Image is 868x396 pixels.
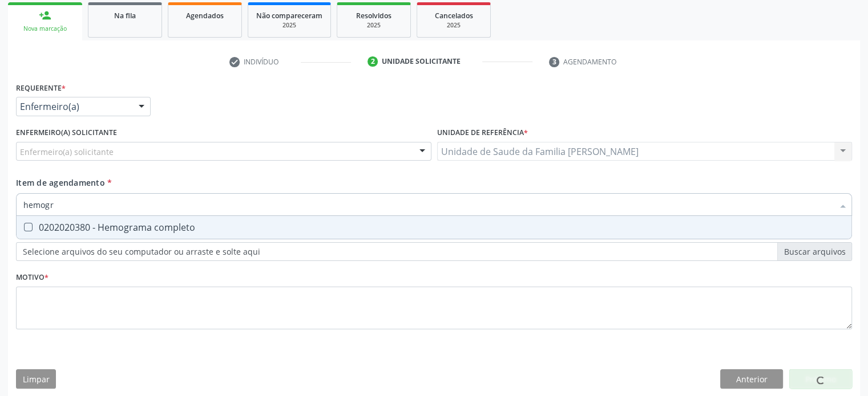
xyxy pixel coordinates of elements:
div: 2 [368,56,378,67]
div: 2025 [425,21,482,30]
input: Buscar por procedimentos [23,193,833,216]
div: 2025 [256,21,322,30]
span: Cancelados [435,11,473,21]
div: Nova marcação [16,25,74,33]
span: Enfermeiro(a) solicitante [20,146,114,158]
span: Na fila [114,11,136,21]
span: Não compareceram [256,11,322,21]
div: 2025 [345,21,402,30]
span: Resolvidos [356,11,391,21]
label: Motivo [16,269,49,287]
span: Enfermeiro(a) [20,101,127,112]
button: Anterior [720,369,783,389]
div: person_add [39,9,51,22]
span: Item de agendamento [16,177,105,188]
span: Agendados [186,11,224,21]
label: Enfermeiro(a) solicitante [16,124,117,142]
label: Requerente [16,79,66,97]
div: 0202020380 - Hemograma completo [23,223,845,232]
label: Unidade de referência [437,124,528,142]
div: Unidade solicitante [382,56,461,67]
